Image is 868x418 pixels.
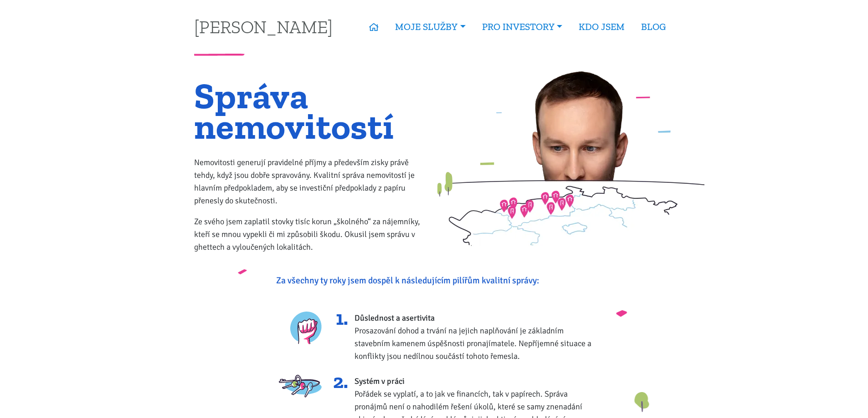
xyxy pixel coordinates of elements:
[330,312,348,324] span: 1.
[276,274,592,287] p: Za všechny ty roky jsem dospěl k následujícím pilířům kvalitní správy:
[330,375,348,388] span: 2.
[570,16,633,37] a: KDO JSEM
[194,156,428,207] p: Nemovitosti generují pravidelné příjmy a především zisky právě tehdy, když jsou dobře spravovány....
[194,81,428,141] h1: Správa nemovitostí
[194,215,428,253] p: Ze svého jsem zaplatil stovky tisíc korun „školného“ za nájemníky, kteří se mnou vypekli či mi zp...
[387,16,473,37] a: MOJE SLUŽBY
[354,376,405,386] strong: Systém v práci
[474,16,570,37] a: PRO INVESTORY
[633,16,674,37] a: BLOG
[354,312,598,363] div: Prosazování dohod a trvání na jejich naplňování je základním stavebním kamenem úspěšnosti pronají...
[194,18,333,35] a: [PERSON_NAME]
[354,313,435,323] strong: Důslednost a asertivita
